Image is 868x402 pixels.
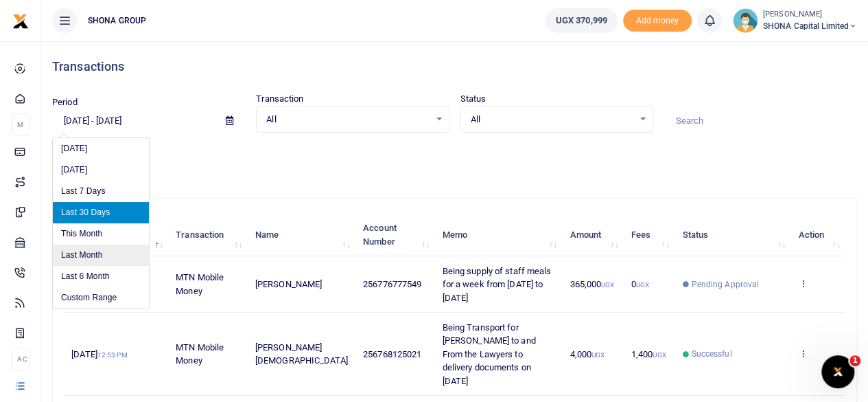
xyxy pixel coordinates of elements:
[53,159,149,181] li: [DATE]
[363,349,421,359] span: 256768125021
[631,349,666,359] span: 1,400
[763,20,857,32] span: SHONA Capital Limited
[691,278,759,291] span: Pending Approval
[849,355,860,366] span: 1
[52,96,78,109] label: Period
[570,279,614,289] span: 365,000
[266,113,429,126] span: All
[443,322,536,386] span: Being Transport for [PERSON_NAME] to and From the Lawyers to delivery documents on [DATE]
[176,342,224,366] span: MTN Mobile Money
[52,149,857,164] p: Download
[97,351,128,359] small: 12:53 PM
[821,355,854,388] iframe: Intercom live chat
[570,349,605,359] span: 4,000
[434,214,562,256] th: Memo: activate to sort column ascending
[176,272,224,296] span: MTN Mobile Money
[460,92,486,106] label: Status
[443,266,552,303] span: Being supply of staff meals for a week from [DATE] to [DATE]
[653,351,666,359] small: UGX
[82,14,152,27] span: SHONA GROUP
[255,342,348,366] span: [PERSON_NAME][DEMOGRAPHIC_DATA]
[52,109,215,133] input: select period
[255,279,322,289] span: [PERSON_NAME]
[53,181,149,202] li: Last 7 Days
[540,8,623,33] li: Wallet ballance
[12,13,29,30] img: logo-small
[53,202,149,223] li: Last 30 Days
[53,266,149,287] li: Last 6 Month
[623,10,692,32] li: Toup your wallet
[168,214,248,256] th: Transaction: activate to sort column ascending
[363,279,421,289] span: 256776777549
[53,245,149,266] li: Last Month
[623,14,692,25] a: Add money
[546,8,618,33] a: UGX 370,999
[733,8,758,33] img: profile-user
[562,214,623,256] th: Amount: activate to sort column ascending
[12,15,29,25] a: logo-small logo-large logo-large
[53,138,149,159] li: [DATE]
[71,349,127,359] span: [DATE]
[675,214,790,256] th: Status: activate to sort column ascending
[256,92,303,106] label: Transaction
[591,351,605,359] small: UGX
[623,10,692,32] span: Add money
[664,109,857,133] input: Search
[53,223,149,245] li: This Month
[11,348,30,370] li: Ac
[355,214,435,256] th: Account Number: activate to sort column ascending
[11,113,30,136] li: M
[471,113,633,126] span: All
[556,14,607,27] span: UGX 370,999
[248,214,355,256] th: Name: activate to sort column ascending
[631,279,649,289] span: 0
[636,281,649,289] small: UGX
[53,287,149,309] li: Custom Range
[601,281,614,289] small: UGX
[624,214,675,256] th: Fees: activate to sort column ascending
[691,348,731,360] span: Successful
[790,214,845,256] th: Action: activate to sort column ascending
[733,8,857,33] a: profile-user [PERSON_NAME] SHONA Capital Limited
[763,9,857,21] small: [PERSON_NAME]
[52,59,857,74] h4: Transactions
